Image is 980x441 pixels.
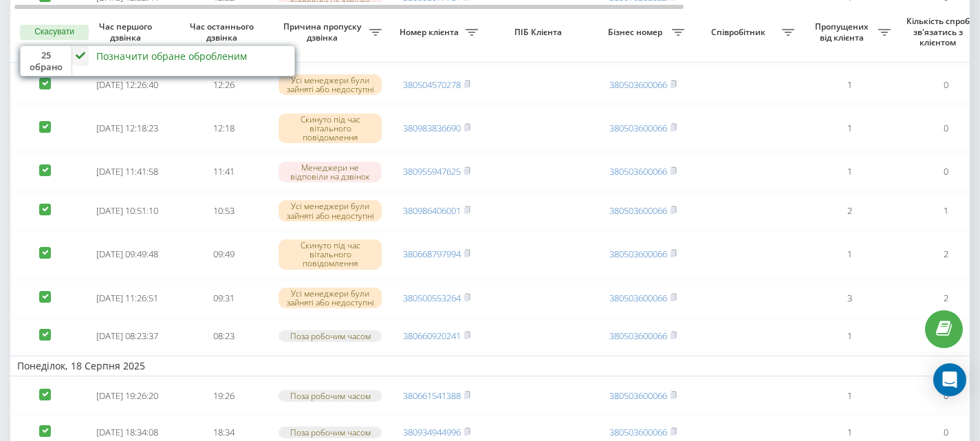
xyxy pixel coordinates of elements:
[79,319,175,353] td: [DATE] 08:23:37
[96,50,247,63] div: Позначити обране обробленим
[609,292,667,304] a: 380503600066
[279,74,382,95] div: Усі менеджери були зайняті або недоступні
[904,16,974,48] span: Кількість спроб зв'язатись з клієнтом
[609,426,667,438] a: 380503600066
[175,232,272,277] td: 09:49
[186,21,261,43] span: Час останнього дзвінка
[79,193,175,229] td: [DATE] 10:51:10
[801,319,897,353] td: 1
[403,165,461,178] a: 380955947625
[403,248,461,260] a: 380668797994
[279,239,382,270] div: Скинуто під час вітального повідомлення
[79,153,175,190] td: [DATE] 11:41:58
[801,67,897,103] td: 1
[279,200,382,221] div: Усі менеджери були зайняті або недоступні
[801,105,897,151] td: 1
[609,204,667,217] a: 380503600066
[279,330,382,342] div: Поза робочим часом
[403,330,461,342] a: 380660920241
[801,153,897,190] td: 1
[403,426,461,438] a: 380934944996
[175,379,272,413] td: 19:26
[609,389,667,402] a: 380503600066
[403,389,461,402] a: 380661541388
[609,165,667,178] a: 380503600066
[609,330,667,342] a: 380503600066
[801,232,897,277] td: 1
[279,427,382,438] div: Поза робочим часом
[279,288,382,308] div: Усі менеджери були зайняті або недоступні
[175,280,272,316] td: 09:31
[279,114,382,144] div: Скинуто під час вітального повідомлення
[698,27,782,38] span: Співробітник
[403,204,461,217] a: 380986406001
[403,122,461,134] a: 380983836690
[395,27,466,38] span: Номер клієнта
[279,390,382,402] div: Поза робочим часом
[403,78,461,91] a: 380504570278
[175,67,272,103] td: 12:26
[497,27,583,38] span: ПІБ Клієнта
[90,21,164,43] span: Час першого дзвінка
[602,27,672,38] span: Бізнес номер
[801,379,897,413] td: 1
[801,280,897,316] td: 3
[79,67,175,103] td: [DATE] 12:26:40
[79,280,175,316] td: [DATE] 11:26:51
[609,122,667,134] a: 380503600066
[609,78,667,91] a: 380503600066
[79,379,175,413] td: [DATE] 19:26:20
[175,193,272,229] td: 10:53
[933,363,966,396] div: Open Intercom Messenger
[801,193,897,229] td: 2
[279,162,382,182] div: Менеджери не відповіли на дзвінок
[175,319,272,353] td: 08:23
[279,21,369,43] span: Причина пропуску дзвінка
[175,153,272,190] td: 11:41
[20,25,89,40] button: Скасувати
[808,21,878,43] span: Пропущених від клієнта
[79,105,175,151] td: [DATE] 12:18:23
[609,248,667,260] a: 380503600066
[175,105,272,151] td: 12:18
[21,46,72,76] div: 25 обрано
[403,292,461,304] a: 380500553264
[79,232,175,277] td: [DATE] 09:49:48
